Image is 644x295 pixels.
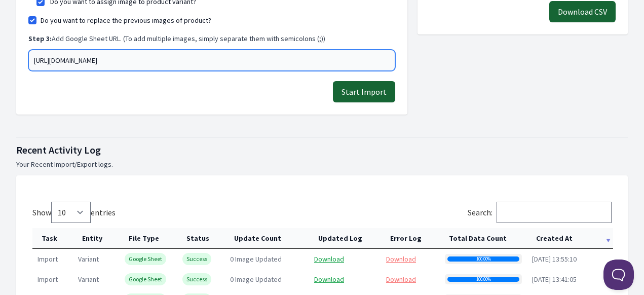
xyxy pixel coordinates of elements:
td: variant [73,249,120,269]
th: Task [32,228,73,249]
td: variant [73,269,120,289]
th: Update Count [225,228,309,249]
td: [DATE] 13:55:10 [527,249,613,269]
select: Showentries [51,202,91,223]
a: Download [386,275,416,284]
td: import [32,249,73,269]
label: Show entries [32,207,116,217]
td: [DATE] 13:41:05 [527,269,613,289]
span: 0 Image Updated [230,275,282,284]
th: Created At: activate to sort column ascending [527,228,613,249]
label: Search: [468,207,612,217]
h1: Recent Activity Log [16,143,628,157]
div: 100.00% [447,256,519,262]
a: Download [386,254,416,264]
td: import [32,269,73,289]
p: Add Google Sheet URL. (To add multiple images, simply separate them with semicolons (;)) [28,33,395,44]
span: Success [182,253,211,265]
th: Error Log [381,228,440,249]
input: Search: [497,202,612,223]
span: Success [182,273,211,285]
p: Your Recent Import/Export logs. [16,159,628,169]
th: Entity [73,228,120,249]
span: 0 Image Updated [230,254,282,264]
b: Step 3: [28,34,52,43]
button: Download CSV [549,1,616,22]
span: Google Sheet [125,253,166,265]
th: Updated Log [309,228,381,249]
button: Start Import [333,81,395,102]
a: Download [314,254,344,264]
div: 100.00% [447,277,519,282]
th: File Type [120,228,177,249]
th: Total Data Count [440,228,527,249]
span: Google Sheet [125,273,166,285]
iframe: Toggle Customer Support [603,260,634,290]
a: Download [314,275,344,284]
th: Status [177,228,225,249]
label: Do you want to replace the previous images of product? [41,15,211,25]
